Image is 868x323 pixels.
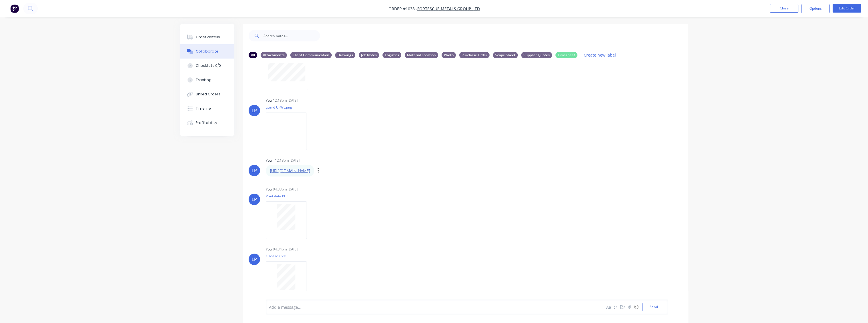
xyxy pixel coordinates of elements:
[266,105,313,110] p: guard UFWL.png
[605,304,612,310] button: Aa
[770,4,798,13] button: Close
[180,30,234,44] button: Order details
[266,98,272,103] div: You
[270,168,310,173] a: [URL][DOMAIN_NAME]
[273,247,298,252] div: 04:34pm [DATE]
[196,120,217,125] div: Profitability
[417,6,480,11] a: FORTESCUE METALS GROUP LTD
[180,116,234,130] button: Profitability
[442,52,456,58] div: Photo
[196,106,211,111] div: Timeline
[382,52,401,58] div: Logistics
[266,247,272,252] div: You
[521,52,552,58] div: Supplier Quotes
[180,73,234,87] button: Tracking
[266,187,272,192] div: You
[196,92,220,97] div: Linked Orders
[196,63,221,68] div: Checklists 0/0
[180,59,234,73] button: Checklists 0/0
[388,6,417,11] span: Order #1038 -
[290,52,332,58] div: Client Communication
[555,52,577,58] div: Timesheet
[493,52,518,58] div: Scope Sheet
[581,51,619,59] button: Create new label
[251,256,257,263] div: LP
[251,167,257,174] div: LP
[251,196,257,203] div: LP
[196,77,212,83] div: Tracking
[612,304,619,310] button: @
[273,158,300,163] div: - 12:13pm [DATE]
[180,87,234,101] button: Linked Orders
[266,254,313,258] p: 1029323.pdf
[249,52,257,58] div: All
[459,52,490,58] div: Purchase Order
[266,194,313,198] p: Print data.PDF
[251,107,257,114] div: LP
[359,52,379,58] div: Job Notes
[261,52,287,58] div: Attachments
[801,4,830,13] button: Options
[180,44,234,59] button: Collaborate
[266,158,272,163] div: You
[273,187,298,192] div: 04:33pm [DATE]
[633,304,640,310] button: ☺
[196,35,220,40] div: Order details
[180,101,234,116] button: Timeline
[10,4,19,13] img: Factory
[196,49,218,54] div: Collaborate
[273,98,298,103] div: 12:13pm [DATE]
[263,30,320,41] input: Search notes...
[405,52,438,58] div: Material Location
[643,303,665,311] button: Send
[335,52,355,58] div: Drawings
[833,4,861,13] button: Edit Order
